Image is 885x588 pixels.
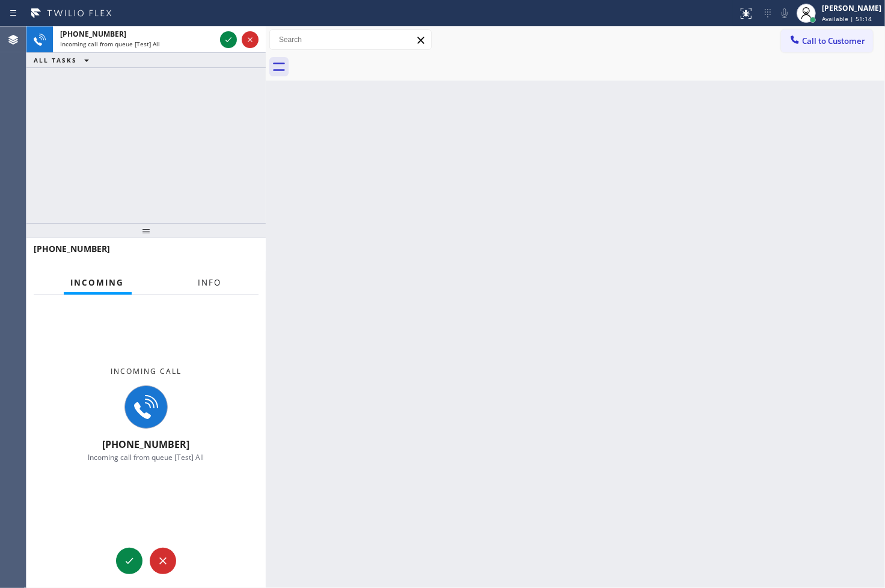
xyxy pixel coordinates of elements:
[198,277,222,288] span: Info
[822,14,872,23] span: Available | 51:14
[88,452,204,462] span: Incoming call from queue [Test] All
[776,5,793,22] button: Mute
[103,438,190,451] span: [PHONE_NUMBER]
[822,3,881,13] div: [PERSON_NAME]
[60,29,126,39] span: [PHONE_NUMBER]
[270,30,431,49] input: Search
[220,31,237,48] button: Accept
[116,548,142,574] button: Accept
[781,29,873,52] button: Call to Customer
[64,271,132,295] button: Incoming
[150,548,176,574] button: Reject
[111,366,182,376] span: Incoming call
[191,271,229,295] button: Info
[802,35,865,46] span: Call to Customer
[34,56,77,64] span: ALL TASKS
[34,243,110,254] span: [PHONE_NUMBER]
[242,31,259,48] button: Reject
[71,277,124,288] span: Incoming
[26,53,101,67] button: ALL TASKS
[60,40,160,48] span: Incoming call from queue [Test] All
